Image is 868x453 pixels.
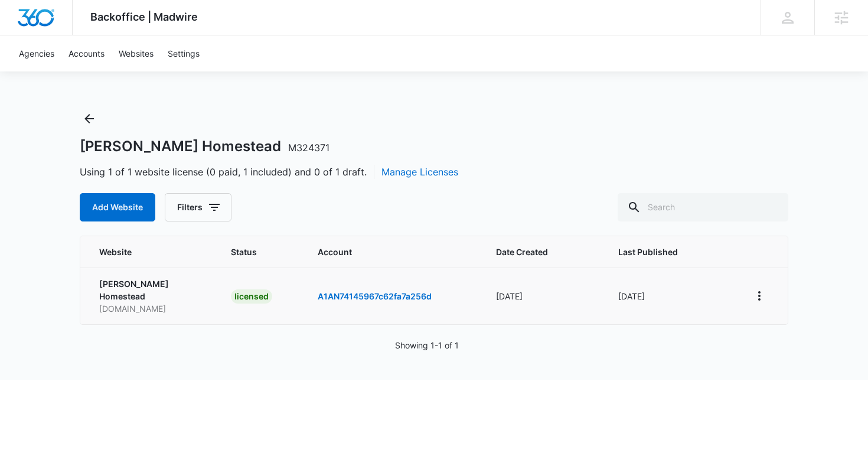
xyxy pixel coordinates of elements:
[99,278,203,302] p: [PERSON_NAME] Homestead
[750,286,769,305] button: View More
[618,246,704,258] span: Last Published
[12,35,61,71] a: Agencies
[496,246,573,258] span: Date Created
[161,35,207,71] a: Settings
[395,339,459,351] p: Showing 1-1 of 1
[80,193,155,221] button: Add Website
[165,193,231,221] button: Filters
[80,165,458,179] span: Using 1 of 1 website license (0 paid, 1 included) and 0 of 1 draft.
[80,109,99,128] button: Back
[231,289,272,304] div: licensed
[90,11,198,23] span: Backoffice | Madwire
[99,302,203,315] p: [DOMAIN_NAME]
[604,268,736,324] td: [DATE]
[99,246,185,258] span: Website
[318,246,468,258] span: Account
[318,291,432,301] a: A1AN74145967c62fa7a256d
[482,268,604,324] td: [DATE]
[381,165,458,179] button: Manage Licenses
[112,35,161,71] a: Websites
[80,138,329,155] h1: [PERSON_NAME] Homestead
[231,246,290,258] span: Status
[618,193,788,221] input: Search
[61,35,112,71] a: Accounts
[288,142,329,154] span: M324371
